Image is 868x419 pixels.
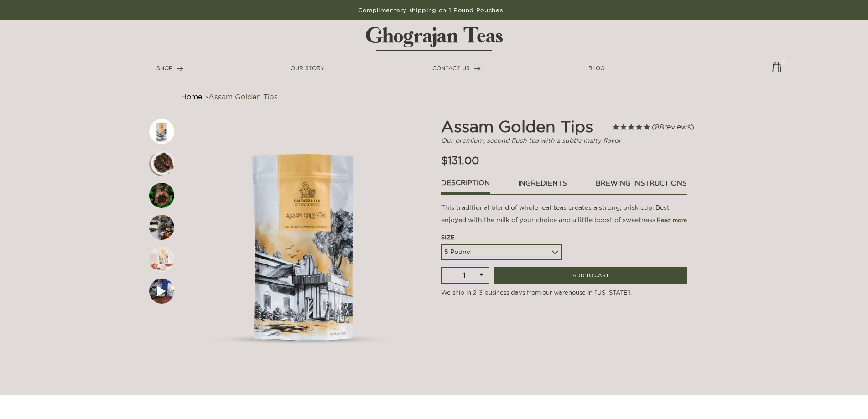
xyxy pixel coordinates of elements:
div: Size [441,233,562,242]
img: First slide [149,247,174,272]
a: SHOP [156,64,183,72]
a: Home [181,93,202,101]
img: First slide [149,119,174,144]
img: First slide [149,279,174,304]
span: Read more [657,217,687,223]
img: forward-arrow.svg [474,66,481,71]
span: reviews [664,123,691,131]
a: BLOG [588,64,604,72]
span: 0 [782,58,786,62]
img: cart-icon-matt.svg [772,62,781,79]
img: logo-matt.svg [366,27,503,51]
nav: breadcrumbs [181,91,687,102]
img: First slide [149,151,174,176]
img: First slide [149,183,174,208]
a: ingredients [518,178,567,193]
p: This traditional blend of whole leaf teas creates a strong, brisk cup. Best enjoyed with the milk... [441,202,687,226]
input: Qty [457,268,473,282]
span: CONTACT US [432,65,470,71]
h2: Assam Golden Tips [441,117,613,136]
span: Rated 4.7 out of 5 stars [612,121,694,133]
a: 0 [772,62,781,79]
a: brewing instructions [595,178,687,193]
img: First slide [149,215,174,240]
span: SHOP [156,65,172,71]
input: ADD TO CART [494,267,687,284]
span: 88 reviews [652,123,694,131]
a: OUR STORY [291,64,325,72]
a: Assam Golden Tips [208,93,278,101]
input: - [442,268,454,283]
img: forward-arrow.svg [177,66,183,71]
a: Description [441,178,490,195]
p: Our premium, second flush tea with a subtle malty flavor [441,136,687,145]
img: First slide [181,117,427,363]
p: We ship in 2-3 business days from our warehouse in [US_STATE]. [441,284,687,297]
a: CONTACT US [432,64,481,72]
span: $131.00 [441,155,479,166]
input: + [475,268,489,283]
